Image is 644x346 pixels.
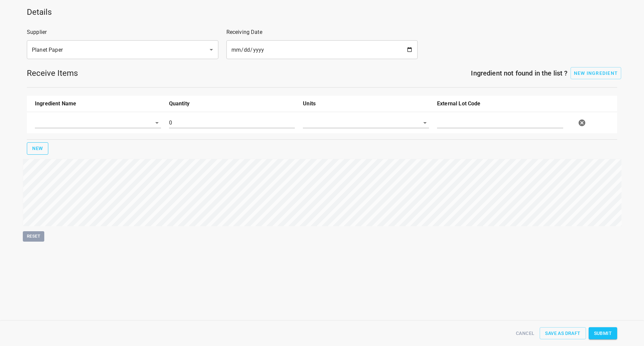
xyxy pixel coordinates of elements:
button: Cancel [513,327,537,340]
h5: Details [27,7,617,17]
button: Open [420,118,430,128]
span: New [32,144,43,153]
button: Open [152,118,162,128]
button: New [27,142,48,155]
p: Units [303,100,429,108]
p: External Lot Code [437,100,563,108]
h6: Ingredient not found in the list ? [78,68,568,79]
h5: Receive Items [27,68,78,79]
button: Open [207,45,216,54]
p: Receiving Date [226,28,418,36]
span: Reset [26,233,41,240]
button: Reset [23,231,44,242]
span: New Ingredient [574,70,618,76]
p: Quantity [169,100,295,108]
button: Save as Draft [540,327,586,340]
button: add [571,67,622,79]
span: Save as Draft [545,329,580,338]
span: Submit [594,329,612,338]
span: Cancel [516,329,534,338]
button: Submit [589,327,617,340]
p: Ingredient Name [35,100,161,108]
p: Supplier [27,28,218,36]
